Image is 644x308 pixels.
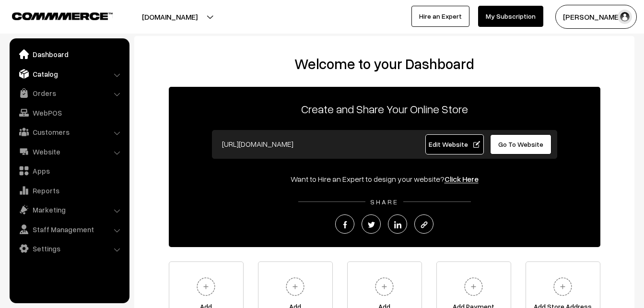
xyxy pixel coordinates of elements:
img: plus.svg [460,273,487,300]
img: plus.svg [371,273,398,300]
button: [DOMAIN_NAME] [108,5,231,29]
span: Go To Website [498,140,543,148]
img: user [618,10,632,24]
a: Settings [12,240,126,257]
img: plus.svg [550,273,576,300]
a: Dashboard [12,46,126,63]
a: WebPOS [12,104,126,121]
a: Orders [12,84,126,102]
div: Want to Hire an Expert to design your website? [169,173,600,185]
img: COMMMERCE [12,12,113,20]
a: Catalog [12,65,126,83]
a: Marketing [12,201,126,218]
a: Click Here [445,174,479,184]
button: [PERSON_NAME] [555,5,637,29]
a: Apps [12,162,126,179]
img: plus.svg [193,273,219,300]
a: My Subscription [478,6,543,27]
a: Customers [12,123,126,141]
a: Edit Website [425,134,484,154]
a: Hire an Expert [411,6,469,27]
img: plus.svg [282,273,308,300]
a: Go To Website [490,134,552,154]
span: SHARE [365,198,403,206]
span: Edit Website [429,140,480,148]
a: COMMMERCE [12,10,96,21]
p: Create and Share Your Online Store [169,100,600,118]
a: Staff Management [12,221,126,238]
a: Reports [12,182,126,199]
h2: Welcome to your Dashboard [144,55,625,72]
a: Website [12,143,126,160]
